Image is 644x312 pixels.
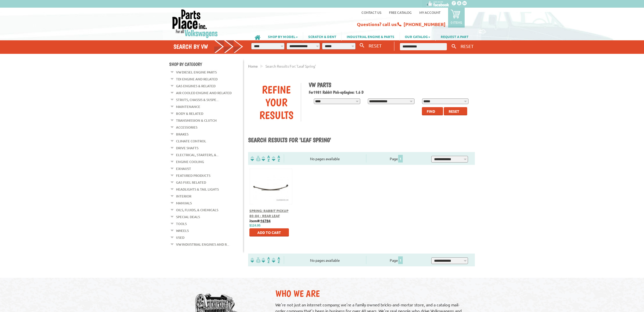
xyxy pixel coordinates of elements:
[176,69,217,76] a: VW Diesel Engine Parts
[450,42,458,51] button: Keyword Search
[309,90,313,95] span: For
[250,257,261,263] img: filterpricelow.svg
[176,227,189,234] a: Wheels
[176,145,198,151] a: Drive Shafts
[451,20,462,24] p: 0 items
[400,32,435,41] a: OUR CATALOG
[176,234,184,241] a: Used
[249,224,260,227] span: $124.95
[398,155,403,163] span: 1
[366,154,427,163] div: Page
[284,258,366,263] div: No pages available
[176,207,218,213] a: Oils, Fluids, & Chemicals
[249,208,288,218] a: Spring: Rabbit Pickup 80-84 - Rear Leaf
[398,256,403,264] span: 1
[309,90,471,95] h2: 1981 Rabbit Pick-up
[342,32,399,41] a: INDUSTRIAL ENGINE & PARTS
[176,220,187,227] a: Tools
[250,156,261,161] img: filterpricelow.svg
[176,110,203,117] a: Body & Related
[176,152,219,158] a: Electrical, Starters, &...
[369,43,382,48] span: RESET
[419,10,440,15] a: My Account
[169,61,243,67] h4: Shop By Category
[436,32,474,41] a: REQUEST A PART
[248,64,258,68] a: Home
[261,156,271,161] img: Sort by Headline
[271,257,281,263] img: Sort by Sales Rank
[173,43,243,50] h4: Search by VW
[176,138,206,144] a: Climate Control
[176,179,206,186] a: Gas Fuel Related
[265,64,316,68] span: Search results for: 'Leaf spring'
[176,214,200,220] a: Special Deals
[444,107,467,115] button: Reset
[361,10,381,15] a: Contact us
[303,32,341,41] a: SCRATCH & DENT
[176,124,197,131] a: Accessories
[249,218,271,223] b: item#:
[176,117,217,124] a: Transmission & Clutch
[176,131,189,138] a: Brakes
[427,109,435,114] span: Find
[263,32,303,41] a: SHOP BY MODEL
[448,8,465,28] a: 0 items
[248,136,475,144] h1: Search results for 'Leaf spring'
[275,288,470,299] h2: Who We Are
[172,9,218,38] img: Parts Place Inc!
[176,200,192,206] a: Manuals
[176,90,232,96] a: Air Cooled Engine and Related
[449,109,459,114] span: Reset
[358,42,366,49] button: Search By VW...
[176,158,204,165] a: Engine Cooling
[257,230,281,235] span: Add to Cart
[309,81,471,89] h1: VW Parts
[271,156,281,161] img: Sort by Sales Rank
[249,228,289,236] button: Add to Cart
[459,42,476,50] button: RESET
[176,96,219,103] a: Struts, Chassis & Suspe...
[389,10,412,15] a: Free Catalog
[366,256,427,264] div: Page
[176,76,218,82] a: TDI Engine and Related
[176,172,210,179] a: Featured Products
[367,42,384,49] button: RESET
[176,103,200,110] a: Maintenance
[344,90,364,95] span: Engine: 1.6 D
[176,241,229,248] a: VW Industrial Engines and R...
[261,257,271,263] img: Sort by Headline
[176,165,191,172] a: Exhaust
[176,83,216,89] a: Gas Engines & Related
[252,83,301,121] div: Refine Your Results
[284,156,366,161] div: No pages available
[422,107,443,115] button: Find
[176,186,219,193] a: Headlights & Tail Lights
[461,43,474,49] span: RESET
[260,218,271,223] u: 16784
[176,193,191,199] a: Interior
